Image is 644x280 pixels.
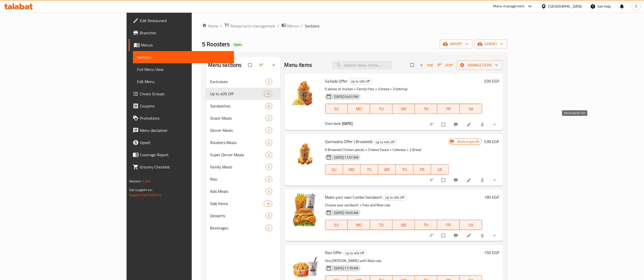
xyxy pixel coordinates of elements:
[349,79,372,84] span: Up to 40% Off
[137,79,230,85] span: Edit Menu
[325,202,482,208] p: Choose your sandwich + fries and Maxi cola
[206,75,280,88] div: Exclusives3
[370,104,392,114] button: TU
[417,105,435,113] span: TH
[378,164,396,175] button: WE
[264,91,272,97] div: items
[133,51,234,63] a: Sections
[325,86,482,92] p: 6 pieces of chicken + Family fries + 3 bread + 3 ketchup
[264,200,272,207] div: items
[439,105,458,113] span: FR
[266,213,272,219] div: items
[301,23,303,29] li: /
[478,41,503,47] span: export
[142,178,150,184] span: 1.0.0
[332,61,392,70] input: search
[461,62,499,68] span: Manage items
[210,139,266,146] span: Roosters Meals
[325,193,382,201] span: Make your own Combo Sandwich
[450,230,462,241] button: Branch-specific-item
[418,61,434,69] button: Add
[210,152,266,158] span: Super Dinner Meals
[232,42,243,48] div: Open
[206,173,280,185] div: Rizo3
[325,104,348,114] button: SU
[141,42,230,48] span: Menus
[133,75,234,88] a: Edit Menu
[484,138,499,145] h6: 538 EGP
[372,105,390,113] span: TU
[266,213,272,218] span: 5
[439,120,449,129] span: Select to update
[348,220,370,230] button: MO
[206,112,280,124] div: Snack Meals2
[450,119,462,130] button: Branch-specific-item
[327,221,346,229] span: SU
[140,164,230,170] span: Grocery Checklist
[489,175,501,186] button: show more
[210,127,266,133] div: Dinner Meals
[394,221,413,229] span: WE
[129,112,234,124] a: Promotions
[129,100,234,112] a: Coupons
[266,115,272,121] div: items
[210,79,266,85] div: Exclusives
[460,104,482,114] button: SA
[266,225,272,231] div: items
[266,104,272,108] span: 8
[426,230,439,241] button: sort-choices
[210,91,264,97] div: Up to 40% Off
[266,165,272,169] span: 5
[287,23,299,29] span: Menus
[635,4,637,9] span: R
[462,221,480,229] span: SA
[383,195,406,200] span: Up to 40% Off
[210,213,266,219] span: Desserts
[350,105,368,113] span: MO
[363,166,376,173] span: TU
[440,39,472,49] button: import
[407,60,418,70] span: Select section
[396,164,413,175] button: TH
[245,60,256,70] span: Select all sections
[394,105,413,113] span: WE
[256,59,268,71] span: Sort sections
[350,221,368,229] span: MO
[467,178,473,183] a: Edit menu item
[266,128,272,133] span: 2
[484,249,499,256] h6: 150 EGP
[484,77,499,85] h6: 530 EGP
[415,104,437,114] button: TH
[202,23,508,29] nav: breadcrumb
[436,61,455,69] button: Sort
[342,120,353,127] b: [DATE]
[129,39,234,51] a: Menus
[266,188,272,194] div: items
[343,164,361,175] button: MO
[489,119,501,130] button: show more
[477,175,489,186] button: delete
[477,119,489,130] button: delete
[439,175,449,185] span: Select to update
[456,139,482,144] span: Branch specific
[266,226,272,230] span: 4
[493,3,525,9] div: Menu-management
[210,103,266,109] div: Sandwiches
[210,188,266,194] div: Kids Meals
[418,61,434,69] span: Add item
[140,152,230,158] span: Coverage Report
[129,124,234,136] a: Menu disclaimer
[462,105,480,113] span: SA
[210,115,266,121] span: Snack Meals
[129,149,234,161] a: Coverage Report
[484,194,499,201] h6: 190 EGP
[370,220,392,230] button: TU
[332,155,361,160] span: [DATE] 11:07 AM
[129,14,234,27] a: Edit Restaurant
[492,233,497,238] svg: Show Choices
[437,104,460,114] button: FR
